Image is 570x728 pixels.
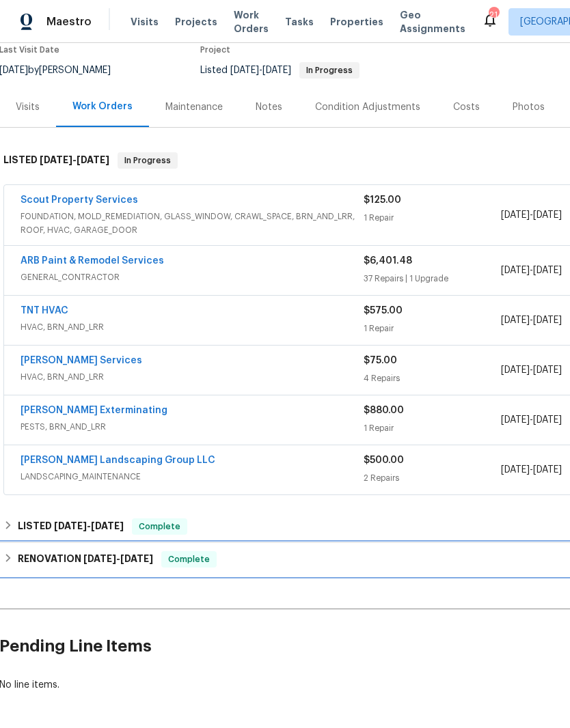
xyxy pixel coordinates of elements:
span: $125.00 [364,195,401,205]
span: GENERAL_CONTRACTOR [21,270,364,284]
span: [DATE] [533,316,562,325]
span: Visits [131,15,159,29]
h6: RENOVATION [18,551,153,568]
span: Listed [200,66,359,75]
span: Maestro [46,15,92,29]
div: 37 Repairs | 1 Upgrade [364,272,501,285]
div: Visits [16,100,40,114]
span: In Progress [301,66,358,74]
span: - [501,264,562,277]
span: $75.00 [364,356,397,365]
a: ARB Paint & Remodel Services [21,256,164,266]
span: [DATE] [501,266,530,275]
span: Projects [175,15,217,29]
span: Complete [133,520,186,533]
a: [PERSON_NAME] Services [21,356,142,365]
span: Geo Assignments [400,8,465,36]
span: [DATE] [501,415,530,425]
div: 1 Repair [364,211,501,225]
span: - [501,413,562,427]
span: [DATE] [501,465,530,475]
span: - [230,66,291,75]
h6: LISTED [18,518,124,535]
span: FOUNDATION, MOLD_REMEDIATION, GLASS_WINDOW, CRAWL_SPACE, BRN_AND_LRR, ROOF, HVAC, GARAGE_DOOR [21,210,364,237]
a: TNT HVAC [21,306,68,316]
div: 21 [489,8,498,22]
div: 1 Repair [364,322,501,335]
span: [DATE] [230,66,259,75]
span: [DATE] [501,210,530,220]
span: Project [200,46,230,54]
span: [DATE] [533,465,562,475]
div: Costs [453,100,480,114]
div: 4 Repairs [364,372,501,385]
span: Complete [163,552,215,566]
span: PESTS, BRN_AND_LRR [21,420,364,434]
span: HVAC, BRN_AND_LRR [21,320,364,334]
span: LANDSCAPING_MAINTENANCE [21,470,364,484]
span: [DATE] [120,554,153,563]
span: $500.00 [364,456,404,465]
span: - [83,554,153,563]
div: Condition Adjustments [315,100,420,114]
span: [DATE] [91,521,124,531]
span: [DATE] [83,554,116,563]
div: 2 Repairs [364,471,501,485]
a: [PERSON_NAME] Landscaping Group LLC [21,456,215,465]
span: Work Orders [234,8,269,36]
span: - [501,463,562,477]
span: [DATE] [533,365,562,375]
span: [DATE] [533,415,562,425]
span: - [501,208,562,222]
span: In Progress [119,154,176,167]
span: - [501,313,562,327]
div: Maintenance [165,100,223,114]
span: [DATE] [77,155,109,165]
span: $880.00 [364,406,404,415]
span: [DATE] [54,521,87,531]
div: Work Orders [72,100,133,113]
span: [DATE] [40,155,72,165]
span: [DATE] [533,210,562,220]
span: - [54,521,124,531]
span: [DATE] [533,266,562,275]
div: Notes [256,100,282,114]
span: - [40,155,109,165]
div: Photos [513,100,545,114]
span: [DATE] [501,365,530,375]
span: [DATE] [262,66,291,75]
span: Tasks [285,17,314,27]
span: HVAC, BRN_AND_LRR [21,370,364,384]
span: $575.00 [364,306,403,316]
span: [DATE] [501,316,530,325]
span: Properties [330,15,383,29]
h6: LISTED [3,152,109,169]
div: 1 Repair [364,421,501,435]
span: $6,401.48 [364,256,412,266]
span: - [501,363,562,377]
a: [PERSON_NAME] Exterminating [21,406,167,415]
a: Scout Property Services [21,195,138,205]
